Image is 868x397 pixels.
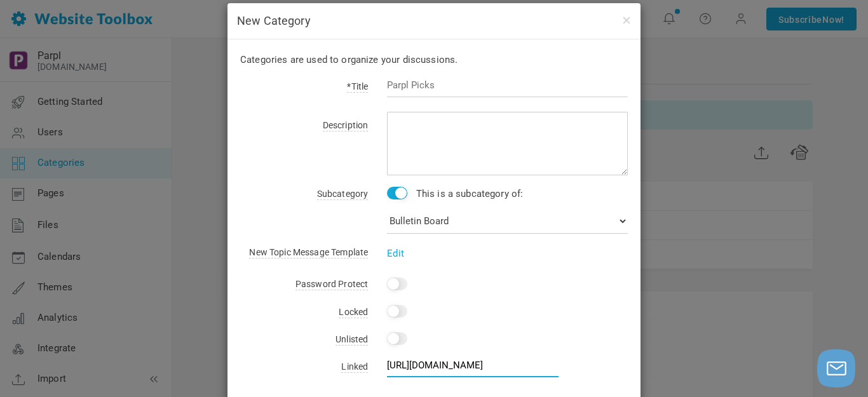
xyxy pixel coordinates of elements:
[323,120,369,131] span: Description
[237,13,631,29] h4: New Category
[336,334,368,346] span: Unlisted
[249,247,368,259] span: New Topic Message Template
[339,307,368,318] span: Locked
[295,279,368,290] span: Password Protect
[817,349,855,387] button: Launch chat
[387,73,628,97] input: Parpl Picks
[387,353,559,377] input: Link URL
[416,188,524,199] span: This is a subcategory of:
[341,361,368,373] span: Linked
[387,248,404,259] a: Edit
[317,189,369,200] span: Subcategory
[347,81,368,93] span: *Title
[240,52,628,67] p: Categories are used to organize your discussions.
